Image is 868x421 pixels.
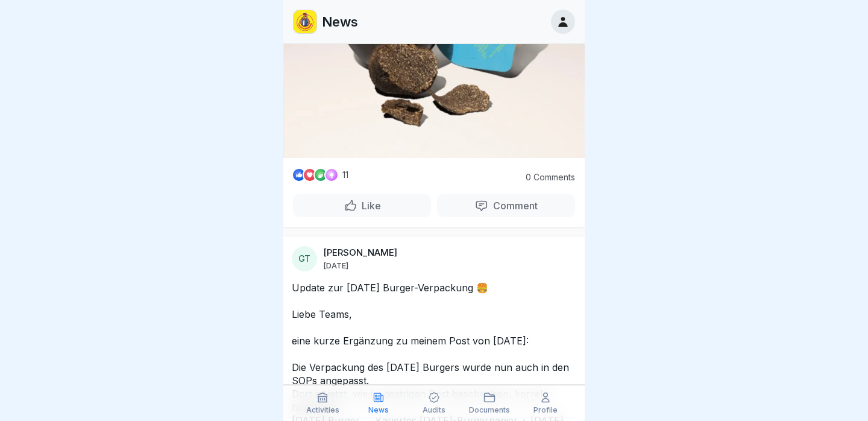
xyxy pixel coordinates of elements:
p: Audits [423,406,445,414]
p: Profile [533,406,558,414]
p: News [322,14,358,30]
p: News [368,406,389,414]
img: loco.jpg [294,10,316,33]
p: 11 [342,170,348,180]
p: [PERSON_NAME] [323,247,397,258]
p: Activities [306,406,339,414]
p: [DATE] [323,261,348,270]
div: GT [292,246,317,271]
p: 0 Comments [509,173,575,182]
p: Comment [488,200,538,212]
p: Like [357,200,381,212]
p: Documents [469,406,510,414]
